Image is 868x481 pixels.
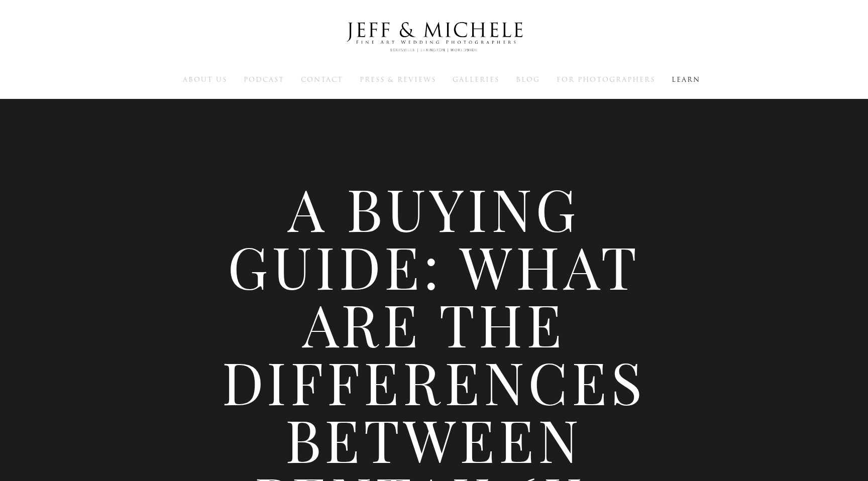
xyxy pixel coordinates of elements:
[557,75,655,84] span: For Photographers
[334,13,534,62] img: Louisville Wedding Photographers - Jeff & Michele Wedding Photographers
[516,75,540,84] a: Blog
[360,75,436,84] span: Press & Reviews
[516,75,540,84] span: Blog
[453,75,499,84] a: Galleries
[183,75,227,84] span: About Us
[360,75,436,84] a: Press & Reviews
[672,75,700,84] a: Learn
[672,75,700,84] span: Learn
[557,75,655,84] a: For Photographers
[301,75,343,84] a: Contact
[244,75,284,84] span: Podcast
[453,75,499,84] span: Galleries
[183,75,227,84] a: About Us
[244,75,284,84] a: Podcast
[301,75,343,84] span: Contact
